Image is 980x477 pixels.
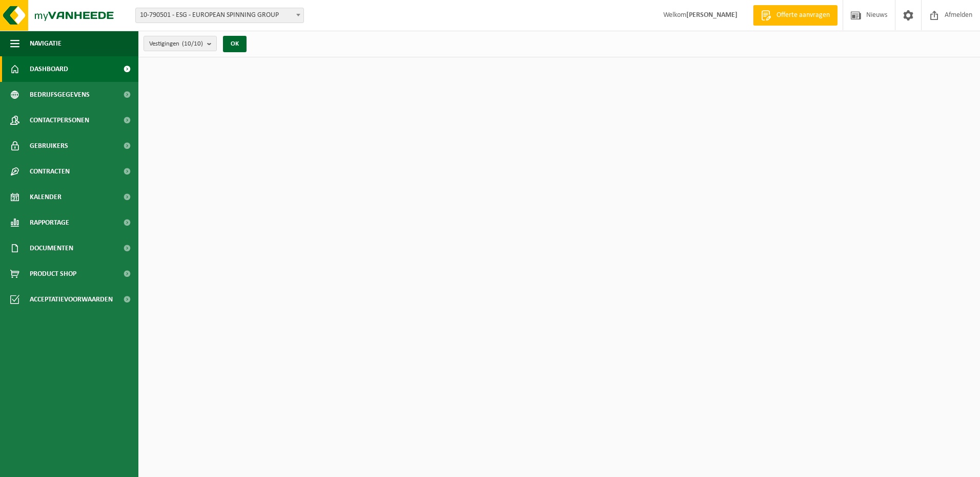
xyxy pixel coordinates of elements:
span: Product Shop [30,261,76,287]
span: Dashboard [30,56,68,82]
span: Contactpersonen [30,107,89,133]
span: Offerte aanvragen [774,10,832,20]
count: (10/10) [182,40,203,47]
strong: [PERSON_NAME] [686,11,738,19]
a: Offerte aanvragen [753,5,838,26]
button: OK [223,36,247,52]
span: Vestigingen [149,36,203,52]
span: Bedrijfsgegevens [30,82,90,107]
span: Acceptatievoorwaarden [30,287,113,312]
span: Gebruikers [30,133,68,159]
span: Kalender [30,184,62,210]
span: Navigatie [30,31,62,56]
span: Documenten [30,235,73,261]
span: 10-790501 - ESG - EUROPEAN SPINNING GROUP [135,8,304,23]
button: Vestigingen(10/10) [144,36,217,51]
span: Rapportage [30,210,69,235]
span: 10-790501 - ESG - EUROPEAN SPINNING GROUP [136,8,303,23]
span: Contracten [30,159,70,184]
